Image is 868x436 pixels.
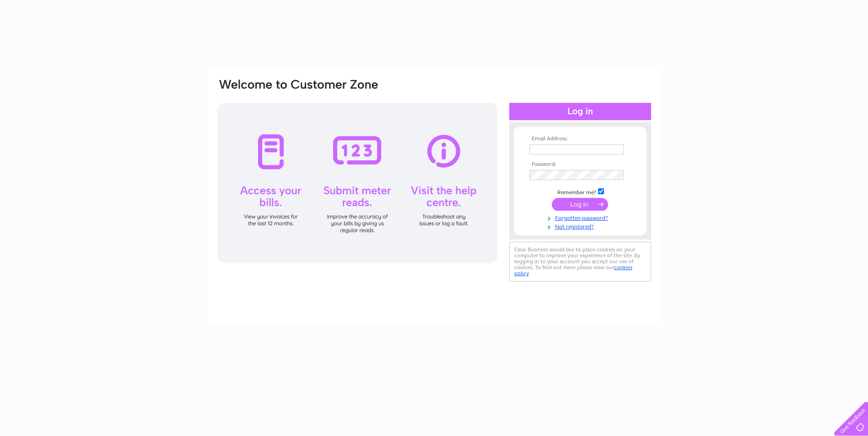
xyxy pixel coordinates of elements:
[509,242,651,282] div: Clear Business would like to place cookies on your computer to improve your experience of the sit...
[552,198,608,211] input: Submit
[527,187,633,196] td: Remember me?
[529,222,633,230] a: Not registered?
[529,213,633,222] a: Forgotten password?
[527,136,633,142] th: Email Address:
[514,264,632,276] a: cookies policy
[527,161,633,168] th: Password:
